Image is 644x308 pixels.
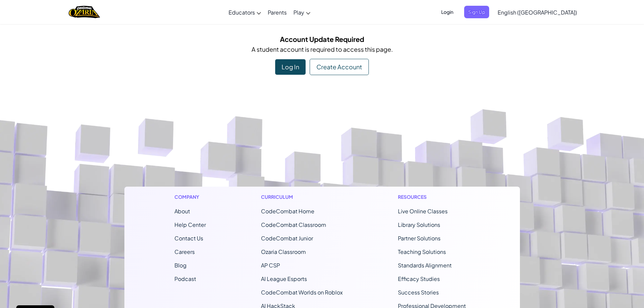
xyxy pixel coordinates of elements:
[290,3,314,21] a: Play
[464,6,489,18] button: Sign Up
[129,44,515,54] p: A student account is required to access this page.
[264,3,290,21] a: Parents
[437,6,457,18] button: Login
[174,248,195,255] a: Careers
[261,262,280,269] a: AP CSP
[398,289,439,296] a: Success Stories
[398,262,452,269] a: Standards Alignment
[398,248,446,255] a: Teaching Solutions
[174,221,206,228] a: Help Center
[174,275,196,282] a: Podcast
[261,248,306,255] a: Ozaria Classroom
[174,208,190,215] a: About
[498,9,577,16] span: English ([GEOGRAPHIC_DATA])
[261,208,314,215] span: CodeCombat Home
[69,5,100,19] a: Ozaria by CodeCombat logo
[398,275,440,282] a: Efficacy Studies
[225,3,264,21] a: Educators
[293,9,304,16] span: Play
[398,208,448,215] a: Live Online Classes
[398,235,440,242] a: Partner Solutions
[261,193,343,200] h1: Curriculum
[261,275,307,282] a: AI League Esports
[261,221,326,228] a: CodeCombat Classroom
[275,59,306,75] div: Log In
[174,235,203,242] span: Contact Us
[261,289,343,296] a: CodeCombat Worlds on Roblox
[174,262,187,269] a: Blog
[129,34,515,44] h5: Account Update Required
[229,9,255,16] span: Educators
[494,3,580,21] a: English ([GEOGRAPHIC_DATA])
[261,235,313,242] a: CodeCombat Junior
[69,5,100,19] img: Home
[398,193,470,200] h1: Resources
[174,193,206,200] h1: Company
[310,59,369,75] div: Create Account
[398,221,440,228] a: Library Solutions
